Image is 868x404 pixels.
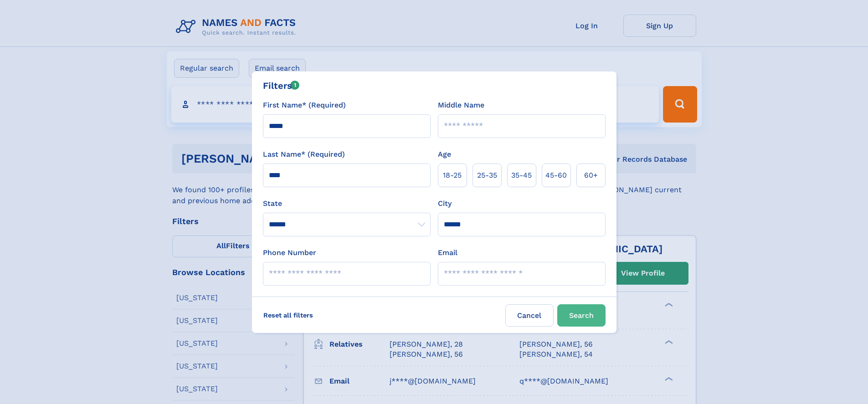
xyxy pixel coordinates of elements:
[505,304,554,327] label: Cancel
[263,149,345,160] label: Last Name* (Required)
[263,247,316,258] label: Phone Number
[263,198,431,209] label: State
[477,170,497,181] span: 25‑35
[584,170,598,181] span: 60+
[257,304,319,326] label: Reset all filters
[443,170,462,181] span: 18‑25
[263,100,346,111] label: First Name* (Required)
[438,149,451,160] label: Age
[545,170,567,181] span: 45‑60
[511,170,532,181] span: 35‑45
[557,304,606,327] button: Search
[438,198,452,209] label: City
[438,247,457,258] label: Email
[438,100,484,111] label: Middle Name
[263,79,300,92] div: Filters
